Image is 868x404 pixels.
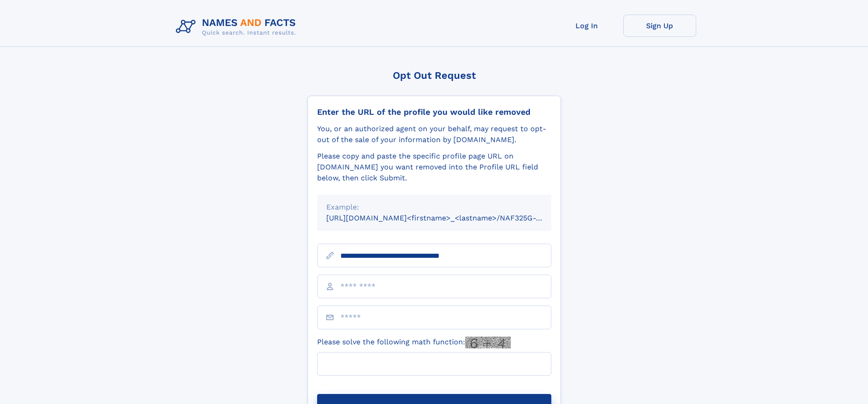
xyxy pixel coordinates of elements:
img: Logo Names and Facts [172,15,303,39]
a: Sign Up [623,15,696,37]
div: Please copy and paste the specific profile page URL on [DOMAIN_NAME] you want removed into the Pr... [317,151,551,184]
small: [URL][DOMAIN_NAME]<firstname>_<lastname>/NAF325G-xxxxxxxx [326,214,569,222]
label: Please solve the following math function: [317,337,511,348]
div: You, or an authorized agent on your behalf, may request to opt-out of the sale of your informatio... [317,123,551,145]
a: Log In [550,15,623,37]
div: Opt Out Request [308,70,561,81]
div: Example: [326,202,542,213]
div: Enter the URL of the profile you would like removed [317,107,551,117]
